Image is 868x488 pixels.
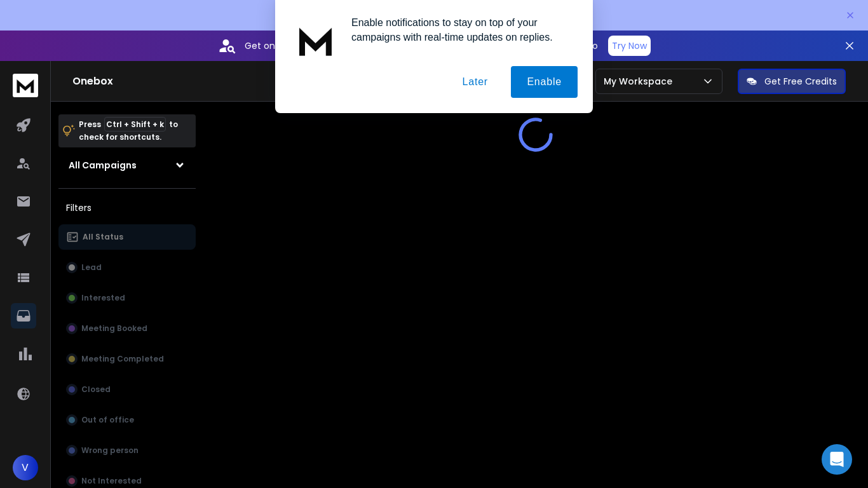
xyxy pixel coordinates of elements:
button: All Campaigns [58,152,196,178]
div: Open Intercom Messenger [822,444,852,475]
button: V [13,455,38,480]
div: Enable notifications to stay on top of your campaigns with real-time updates on replies. [341,15,578,44]
h1: All Campaigns [69,159,137,172]
p: Press to check for shortcuts. [79,118,178,144]
h3: Filters [58,199,196,217]
img: notification icon [290,15,341,66]
span: Ctrl + Shift + k [104,117,166,132]
button: Enable [511,66,578,98]
button: Later [446,66,503,98]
